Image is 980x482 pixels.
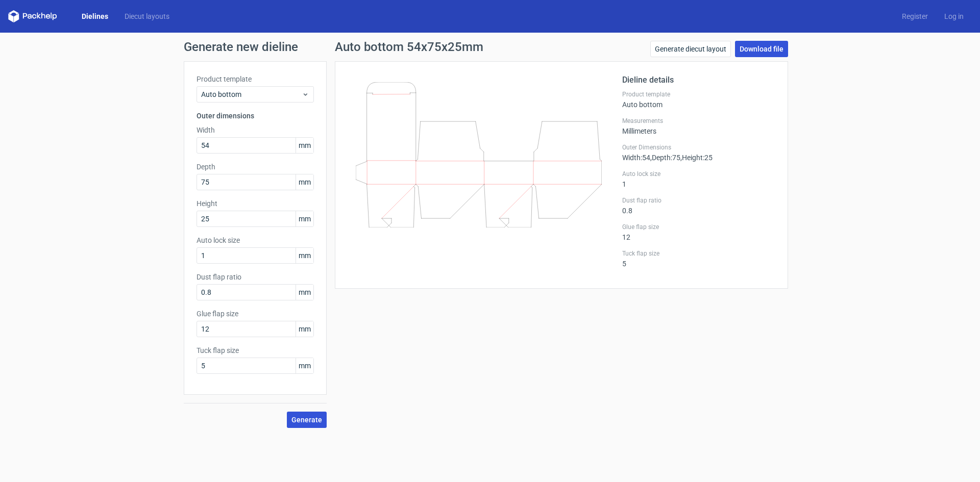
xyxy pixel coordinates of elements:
label: Dust flap ratio [622,196,775,205]
label: Tuck flap size [197,345,314,356]
div: Millimeters [622,117,775,135]
div: 0.8 [622,196,775,215]
span: Generate [291,416,322,423]
label: Measurements [622,117,775,125]
label: Depth [197,162,314,172]
label: Tuck flap size [622,249,775,258]
span: mm [296,211,313,226]
a: Register [894,11,936,21]
div: 1 [622,170,775,188]
a: Dielines [73,11,116,21]
span: Width : 54 [622,154,650,162]
span: , Height : 25 [680,154,713,162]
button: Generate [287,412,327,428]
label: Product template [197,74,314,84]
h1: Auto bottom 54x75x25mm [335,41,483,53]
a: Generate diecut layout [650,41,731,57]
a: Diecut layouts [116,11,178,21]
span: mm [296,285,313,300]
label: Auto lock size [622,170,775,178]
div: Auto bottom [622,90,775,109]
h2: Dieline details [622,74,775,86]
label: Product template [622,90,775,98]
label: Dust flap ratio [197,272,314,282]
label: Glue flap size [622,223,775,231]
label: Height [197,198,314,209]
a: Log in [936,11,972,21]
a: Download file [735,41,788,57]
span: mm [296,138,313,153]
span: mm [296,248,313,263]
div: 5 [622,249,775,268]
label: Width [197,125,314,135]
h3: Outer dimensions [197,111,314,121]
span: mm [296,321,313,337]
label: Auto lock size [197,235,314,245]
span: mm [296,174,313,190]
label: Outer Dimensions [622,143,775,151]
span: , Depth : 75 [650,154,680,162]
h1: Generate new dieline [184,41,796,53]
div: 12 [622,223,775,241]
span: mm [296,358,313,373]
label: Glue flap size [197,309,314,319]
span: Auto bottom [201,89,302,99]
